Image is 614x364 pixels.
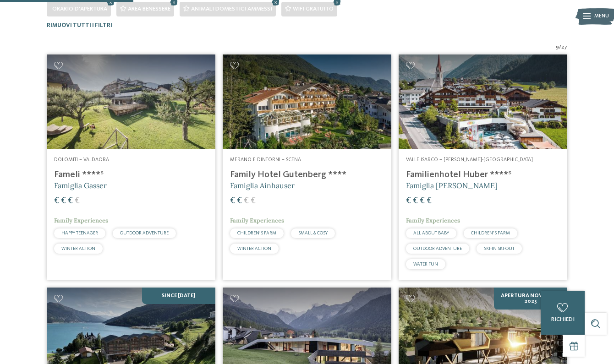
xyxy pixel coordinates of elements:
span: € [68,196,73,206]
span: CHILDREN’S FARM [237,231,276,235]
span: € [251,196,256,206]
span: Family Experiences [54,217,108,224]
span: € [230,196,235,206]
span: € [427,196,432,206]
span: CHILDREN’S FARM [471,231,510,235]
span: HAPPY TEENAGER [61,231,98,235]
a: Cercate un hotel per famiglie? Qui troverete solo i migliori! Dolomiti – Valdaora Fameli ****ˢ Fa... [47,54,215,280]
span: Rimuovi tutti i filtri [47,22,112,28]
span: WATER FUN [413,262,438,266]
img: Family Hotel Gutenberg **** [223,54,391,149]
span: 27 [561,44,567,51]
span: SMALL & COSY [298,231,328,235]
span: WINTER ACTION [237,246,271,251]
span: richiedi [551,316,575,322]
span: OUTDOOR ADVENTURE [120,231,169,235]
h4: Familienhotel Huber ****ˢ [406,169,560,180]
img: Cercate un hotel per famiglie? Qui troverete solo i migliori! [47,54,215,149]
span: / [559,44,561,51]
span: € [237,196,242,206]
span: Orario d'apertura [52,6,107,12]
span: Dolomiti – Valdaora [54,157,109,163]
span: WiFi gratuito [293,6,334,12]
span: € [75,196,80,206]
span: SKI-IN SKI-OUT [484,246,515,251]
span: Famiglia Gasser [54,181,107,190]
span: € [406,196,411,206]
a: richiedi [541,291,585,335]
span: Area benessere [128,6,170,12]
span: € [54,196,59,206]
img: Cercate un hotel per famiglie? Qui troverete solo i migliori! [399,54,567,149]
span: Merano e dintorni – Scena [230,157,301,163]
span: € [244,196,249,206]
a: Cercate un hotel per famiglie? Qui troverete solo i migliori! Merano e dintorni – Scena Family Ho... [223,54,391,280]
span: WINTER ACTION [61,246,95,251]
span: Animali domestici ammessi [191,6,272,12]
span: € [413,196,418,206]
span: € [61,196,66,206]
span: Famiglia [PERSON_NAME] [406,181,498,190]
span: Famiglia Ainhauser [230,181,295,190]
span: Family Experiences [230,217,284,224]
h4: Family Hotel Gutenberg **** [230,169,384,180]
span: ALL ABOUT BABY [413,231,449,235]
span: € [420,196,425,206]
span: 9 [556,44,559,51]
span: OUTDOOR ADVENTURE [413,246,462,251]
a: Cercate un hotel per famiglie? Qui troverete solo i migliori! Valle Isarco – [PERSON_NAME]-[GEOGR... [399,54,567,280]
span: Family Experiences [406,217,460,224]
span: Valle Isarco – [PERSON_NAME]-[GEOGRAPHIC_DATA] [406,157,533,163]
